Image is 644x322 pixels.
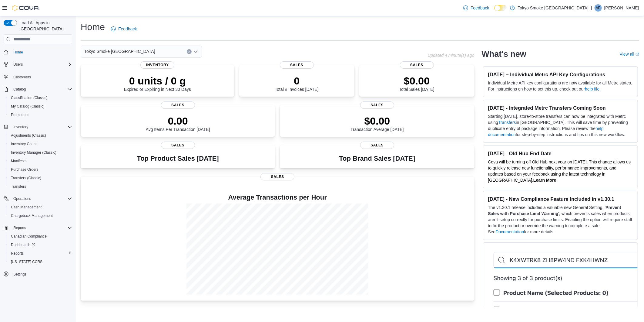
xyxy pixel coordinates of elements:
[11,74,33,81] a: Customers
[11,242,35,247] span: Dashboards
[8,204,44,211] a: Cash Management
[11,259,42,264] span: [US_STATE] CCRS
[11,61,25,68] button: Users
[86,194,470,201] h4: Average Transactions per Hour
[13,196,31,201] span: Operations
[13,225,26,230] span: Reports
[118,26,137,32] span: Feedback
[11,213,53,218] span: Chargeback Management
[360,142,394,149] span: Sales
[81,21,105,33] h1: Home
[124,75,191,92] div: Expired or Expiring in Next 30 Days
[161,142,195,149] span: Sales
[280,61,314,69] span: Sales
[488,196,633,202] h3: [DATE] - New Compliance Feature Included in v1.30.1
[8,250,26,257] a: Reports
[6,249,75,258] button: Reports
[6,165,75,174] button: Purchase Orders
[482,49,526,59] h2: What's new
[360,101,394,109] span: Sales
[124,75,191,87] p: 0 units / 0 g
[8,132,72,139] span: Adjustments (Classic)
[275,75,318,87] p: 0
[488,204,633,235] p: The v1.30.1 release includes a valuable new General Setting, ' ', which prevents sales when produ...
[11,73,72,80] span: Customers
[11,271,29,278] a: Settings
[11,150,56,155] span: Inventory Manager (Classic)
[8,103,72,110] span: My Catalog (Classic)
[12,5,39,11] img: Cova
[8,258,45,265] a: [US_STATE] CCRS
[6,131,75,140] button: Adjustments (Classic)
[1,72,75,81] button: Customers
[17,20,72,32] span: Load All Apps in [GEOGRAPHIC_DATA]
[6,157,75,165] button: Manifests
[11,167,39,172] span: Purchase Orders
[8,140,39,148] a: Inventory Count
[488,159,631,183] span: Cova will be turning off Old Hub next year on [DATE]. This change allows us to quickly release ne...
[161,101,195,109] span: Sales
[351,115,404,127] p: $0.00
[488,150,633,156] h3: [DATE] - Old Hub End Date
[11,49,25,56] a: Home
[636,53,639,56] svg: External link
[488,105,633,111] h3: [DATE] - Integrated Metrc Transfers Coming Soon
[6,182,75,191] button: Transfers
[6,211,75,220] button: Chargeback Management
[84,48,155,55] span: Tokyo Smoke [GEOGRAPHIC_DATA]
[11,159,26,163] span: Manifests
[13,62,23,67] span: Users
[604,4,639,12] p: [PERSON_NAME]
[620,52,639,57] a: View allExternal link
[8,94,50,101] a: Classification (Classic)
[6,94,75,102] button: Classification (Classic)
[351,115,404,132] div: Transaction Average [DATE]
[488,126,604,137] a: help documentation
[8,212,72,219] span: Chargeback Management
[399,75,434,92] div: Total Sales [DATE]
[8,149,72,156] span: Inventory Manager (Classic)
[8,103,47,110] a: My Catalog (Classic)
[428,53,474,58] p: Updated 4 minute(s) ago
[8,166,72,173] span: Purchase Orders
[533,178,556,183] a: Learn More
[13,125,28,129] span: Inventory
[8,94,72,101] span: Classification (Classic)
[275,75,318,92] div: Total # Invoices [DATE]
[488,205,621,216] strong: Prevent Sales with Purchase Limit Warning
[400,61,434,69] span: Sales
[591,4,592,12] p: |
[11,104,45,109] span: My Catalog (Classic)
[11,195,34,202] button: Operations
[11,61,72,68] span: Users
[11,234,47,239] span: Canadian Compliance
[11,270,72,278] span: Settings
[1,194,75,203] button: Operations
[6,174,75,182] button: Transfers (Classic)
[6,140,75,148] button: Inventory Count
[11,224,29,231] button: Reports
[1,60,75,69] button: Users
[399,75,434,87] p: $0.00
[11,123,72,131] span: Inventory
[11,142,37,146] span: Inventory Count
[146,115,210,132] div: Avg Items Per Transaction [DATE]
[461,2,491,14] a: Feedback
[13,50,23,55] span: Home
[8,233,72,240] span: Canadian Compliance
[8,183,29,190] a: Transfers
[8,166,41,173] a: Purchase Orders
[1,224,75,232] button: Reports
[518,4,589,12] p: Tokyo Smoke [GEOGRAPHIC_DATA]
[1,85,75,94] button: Catalog
[596,4,601,12] span: AP
[13,272,26,277] span: Settings
[137,155,219,162] h3: Top Product Sales [DATE]
[260,173,294,180] span: Sales
[8,241,72,248] span: Dashboards
[494,5,507,11] input: Dark Mode
[8,157,29,165] a: Manifests
[496,229,524,234] a: Documentation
